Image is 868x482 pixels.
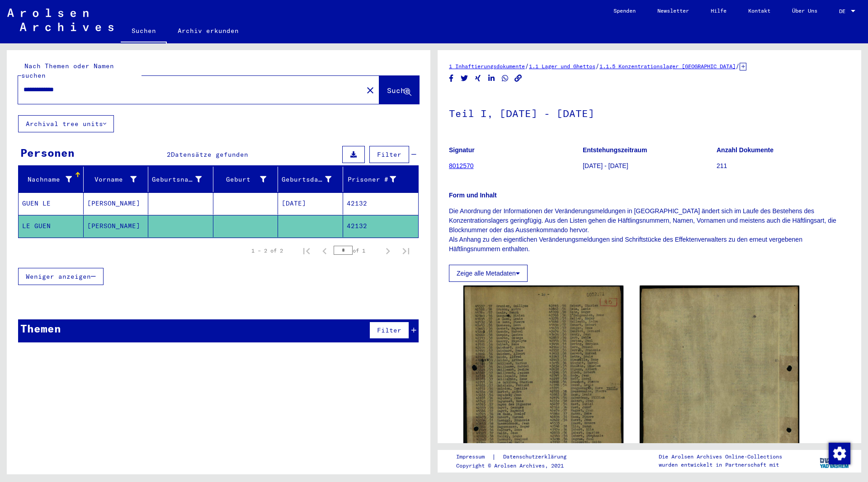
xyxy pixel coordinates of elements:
b: Form und Inhalt [449,192,497,199]
button: Share on WhatsApp [500,73,510,84]
button: Share on Twitter [460,73,469,84]
div: Geburt‏ [217,175,267,184]
a: 8012570 [449,162,474,169]
mat-cell: [DATE] [278,192,343,215]
a: Datenschutzerklärung [496,452,577,462]
div: Geburt‏ [217,172,278,187]
mat-cell: [PERSON_NAME] [84,192,149,215]
p: Die Arolsen Archives Online-Collections [659,453,782,461]
div: Vorname [87,172,148,187]
span: / [736,62,740,70]
button: Share on Facebook [447,73,456,84]
img: yv_logo.png [818,449,852,472]
button: Filter [369,322,409,339]
span: / [525,62,529,70]
button: Last page [397,242,415,260]
div: Prisoner # [347,172,408,187]
span: Datensätze gefunden [171,150,248,159]
span: 2 [167,150,171,159]
mat-header-cell: Vorname [84,167,149,192]
img: Arolsen_neg.svg [7,9,113,31]
a: Impressum [456,452,492,462]
button: Filter [369,146,409,163]
div: | [456,452,577,462]
mat-header-cell: Nachname [19,167,84,192]
button: Next page [379,242,397,260]
mat-cell: 42132 [343,192,419,215]
mat-header-cell: Geburt‏ [213,167,278,192]
span: Filter [377,150,401,159]
span: Filter [377,326,401,334]
button: Archival tree units [18,115,114,132]
b: Anzahl Dokumente [717,146,774,154]
b: Signatur [449,146,475,154]
mat-header-cell: Geburtsname [148,167,213,192]
div: Personen [20,145,75,161]
a: 1.1.5 Konzentrationslager [GEOGRAPHIC_DATA] [599,63,736,70]
button: Suche [379,76,419,104]
button: Clear [361,81,379,99]
mat-label: Nach Themen oder Namen suchen [21,62,114,80]
div: Geburtsdatum [282,175,331,184]
a: Archiv erkunden [167,20,250,42]
mat-header-cell: Geburtsdatum [278,167,343,192]
button: Previous page [316,242,334,260]
mat-cell: [PERSON_NAME] [84,215,149,237]
div: Geburtsname [152,172,213,187]
button: Weniger anzeigen [18,268,104,285]
div: Zustimmung ändern [828,442,850,464]
div: Nachname [22,172,83,187]
a: Suchen [121,20,167,43]
button: Zeige alle Metadaten [449,265,528,282]
div: Geburtsdatum [282,172,343,187]
div: 1 – 2 of 2 [251,247,283,255]
span: DE [839,8,849,14]
p: wurden entwickelt in Partnerschaft mit [659,461,782,469]
span: Suche [387,86,410,95]
button: Share on LinkedIn [487,73,496,84]
h1: Teil I, [DATE] - [DATE] [449,93,850,132]
div: Prisoner # [347,175,396,184]
p: 211 [717,161,850,171]
button: Share on Xing [473,73,483,84]
p: Die Anordnung der Informationen der Veränderungsmeldungen in [GEOGRAPHIC_DATA] ändert sich im Lau... [449,206,850,254]
b: Entstehungszeitraum [583,146,647,154]
mat-icon: close [365,85,376,96]
mat-cell: GUEN LE [19,192,84,215]
button: Copy link [514,73,523,84]
a: 1.1 Lager und Ghettos [529,63,595,70]
div: Vorname [87,175,137,184]
img: Zustimmung ändern [829,443,850,464]
span: / [595,62,599,70]
div: Geburtsname [152,175,202,184]
mat-cell: LE GUEN [19,215,84,237]
a: 1 Inhaftierungsdokumente [449,63,525,70]
mat-cell: 42132 [343,215,419,237]
p: Copyright © Arolsen Archives, 2021 [456,462,577,470]
span: Weniger anzeigen [26,272,91,281]
div: of 1 [334,246,379,255]
p: [DATE] - [DATE] [583,161,716,171]
mat-header-cell: Prisoner # [343,167,419,192]
div: Nachname [22,175,72,184]
div: Themen [20,320,61,337]
button: First page [297,242,316,260]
